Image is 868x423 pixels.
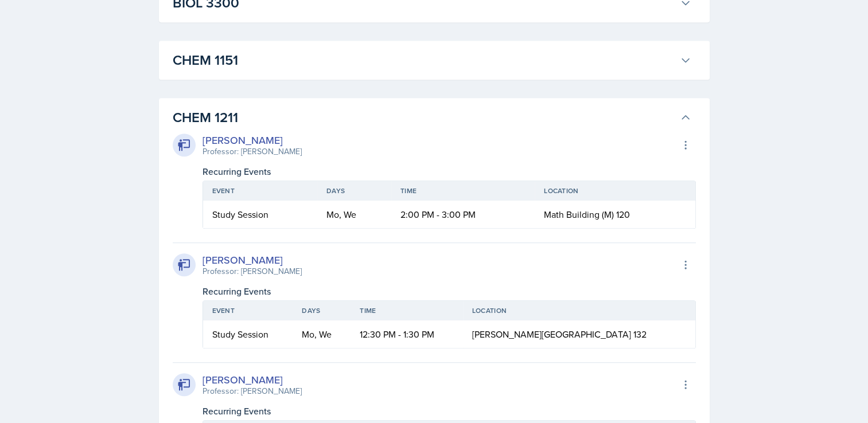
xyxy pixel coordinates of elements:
div: Recurring Events [203,284,696,298]
th: Days [293,301,351,320]
div: [PERSON_NAME] [203,372,302,387]
span: Math Building (M) 120 [544,208,630,221]
div: [PERSON_NAME] [203,132,302,148]
button: CHEM 1151 [170,48,694,73]
div: Professor: [PERSON_NAME] [203,146,302,158]
th: Event [203,181,318,201]
td: Mo, We [317,201,391,228]
th: Days [317,181,391,201]
td: Mo, We [293,320,351,348]
h3: CHEM 1151 [173,50,675,70]
th: Location [535,181,695,201]
div: Study Session [212,207,309,221]
div: [PERSON_NAME] [203,252,302,268]
span: [PERSON_NAME][GEOGRAPHIC_DATA] 132 [472,328,647,340]
td: 2:00 PM - 3:00 PM [391,201,535,228]
div: Professor: [PERSON_NAME] [203,385,302,397]
div: Study Session [212,327,284,341]
div: Recurring Events [203,164,696,178]
h3: CHEM 1211 [173,107,675,128]
td: 12:30 PM - 1:30 PM [351,320,462,348]
th: Time [391,181,535,201]
th: Location [463,301,695,320]
div: Professor: [PERSON_NAME] [203,265,302,277]
th: Event [203,301,293,320]
th: Time [351,301,462,320]
button: CHEM 1211 [170,105,694,130]
div: Recurring Events [203,404,696,418]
